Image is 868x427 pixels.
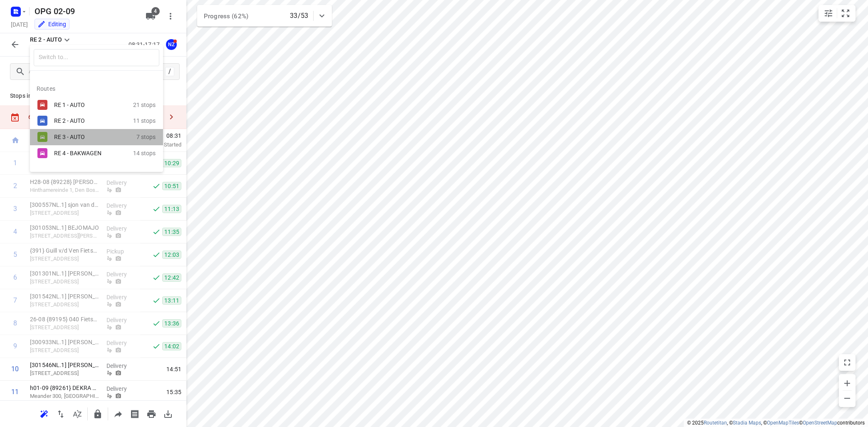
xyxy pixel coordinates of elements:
[54,117,125,124] div: RE 2 - AUTO
[133,150,156,156] div: 14 stops
[54,102,125,108] div: RE 1 - AUTO
[34,49,159,66] input: Switch to...
[133,102,156,108] div: 21 stops
[136,134,156,140] div: 7 stops
[54,134,125,140] div: RE 3 - AUTO
[30,145,163,161] div: RE 4 - BAKWAGEN14 stops
[133,117,156,124] div: 11 stops
[30,113,163,129] div: RE 2 - AUTO11 stops
[30,129,163,145] div: RE 3 - AUTO7 stops
[54,150,125,156] div: RE 4 - BAKWAGEN
[37,84,163,93] p: Routes
[30,97,163,113] div: RE 1 - AUTO21 stops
